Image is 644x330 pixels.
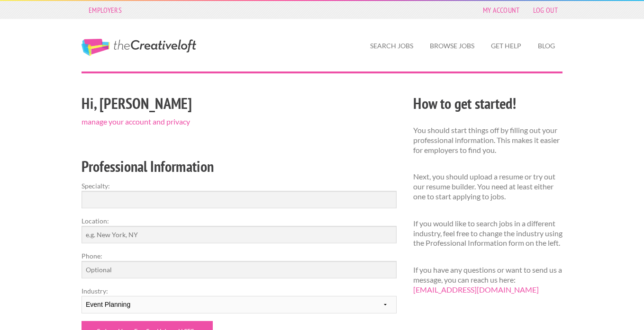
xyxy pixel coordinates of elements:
input: Optional [82,261,397,278]
label: Location: [82,216,397,226]
a: Log Out [528,3,562,17]
p: You should start things off by filling out your professional information. This makes it easier fo... [413,125,562,155]
label: Phone: [82,251,397,261]
input: e.g. New York, NY [82,226,397,243]
a: [EMAIL_ADDRESS][DOMAIN_NAME] [413,285,539,294]
p: If you have any questions or want to send us a message, you can reach us here: [413,265,562,294]
p: Next, you should upload a resume or try out our resume builder. You need at least either one to s... [413,172,562,201]
h2: Hi, [PERSON_NAME] [82,93,397,114]
a: manage your account and privacy [82,117,190,126]
h2: How to get started! [413,93,562,114]
a: My Account [478,3,525,17]
p: If you would like to search jobs in a different industry, feel free to change the industry using ... [413,219,562,248]
a: Browse Jobs [422,35,482,57]
label: Specialty: [82,181,397,191]
a: Employers [84,3,127,17]
h2: Professional Information [82,156,397,177]
a: Search Jobs [363,35,421,57]
a: Get Help [483,35,529,57]
a: The Creative Loft [82,39,196,56]
label: Industry: [82,286,397,296]
a: Blog [530,35,562,57]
